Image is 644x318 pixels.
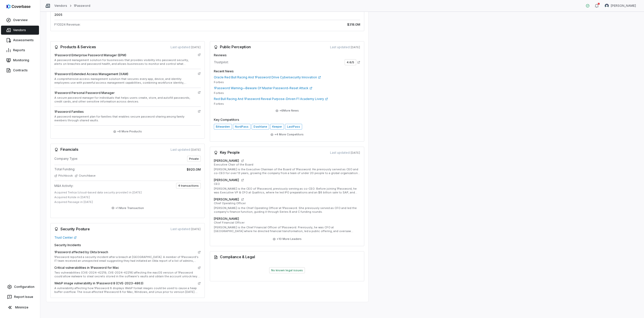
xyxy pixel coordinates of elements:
a: 4.6/5 [345,59,360,65]
h4: Reviews [214,53,360,57]
p: Chief Operating Officer [214,201,360,205]
a: Keeper [270,124,284,130]
span: M&A Activity: [54,184,73,188]
a: 1Password [74,4,90,8]
a: Oracle Red Bull Racing And 1Password Drive Cybersecurity Innovation [214,75,360,79]
span: Forbes [214,102,224,106]
span: private [187,156,201,162]
p: Two vulnerabilities (CVE-2024-42219, CVE-2024-42218) affecting the macOS version of 1Password cou... [54,271,201,278]
span: Last updated: [330,45,360,49]
p: 1Password reported a security incident after a breach at [GEOGRAPHIC_DATA]. A member of 1Password... [54,255,201,263]
p: A vulnerability affecting how 1Password 8 displays WebP format images could be used to cause a he... [54,286,201,294]
h4: Key Competitors [214,118,360,122]
span: [DATE] [191,227,201,231]
h5: 1Password affected by Okta breach [54,250,108,254]
a: Crunchbase [75,174,96,178]
a: Vendors [54,4,67,8]
h4: 1Password Families [54,110,196,114]
span: Last updated: [330,151,360,155]
a: Configuration [2,282,38,291]
button: Minimize [2,302,38,312]
a: Assessments [1,36,39,45]
h3: Compliance & Legal [214,255,360,259]
button: +1 More Transaction [110,203,145,213]
p: [PERSON_NAME] is the CEO of 1Password, previously serving as co-CEO. Before joining 1Password, he... [214,187,360,194]
a: Trust Center [54,236,77,240]
span: [DATE] [350,45,360,49]
a: Overview [1,16,39,25]
span: [DATE] [191,45,201,49]
h4: [PERSON_NAME] [214,217,239,221]
span: Forbes [214,91,224,95]
p: [PERSON_NAME] is the Executive Chairman of the Board of 1Password. He previously served as CEO an... [214,168,360,175]
span: Trustpilot: [214,60,229,64]
span: Last updated: [171,148,201,152]
p: CEO [214,182,360,186]
span: [DATE] [350,151,360,154]
a: Reports [1,46,39,55]
span: No known legal issues [269,267,305,273]
span: [DATE] [191,148,201,151]
button: +4 More Competitors [269,130,305,139]
h4: 1Password Extended Access Management (XAM) [54,72,196,76]
a: Red Bull Racing And 1Password Reveal Purpose-Driven F1 Academy Livery [214,97,360,101]
a: Pitchbook [54,174,73,178]
a: NordPass [233,124,251,130]
a: Bitwarden [214,124,232,130]
span: Forbes [214,80,224,84]
button: Lili Jiang avatar[PERSON_NAME] [602,2,639,10]
p: A secure password manager for individuals that helps users create, store, and autofill passwords,... [54,96,196,103]
span: [PERSON_NAME] [611,4,636,8]
p: A password management solution for businesses that provides visibility into password security, al... [54,58,196,66]
h5: WebP image vulnerability in 1Password 8 (CVE-2023-4863) [54,281,143,285]
h3: Financials [54,148,78,152]
h5: Critical vulnerabilities in 1Password for Mac [54,266,119,270]
h4: 1Password Personal Password Manager [54,91,196,95]
button: +10 More Leaders [271,235,303,244]
div: Acquired Kolide in [DATE] [54,195,201,199]
h4: [PERSON_NAME] [214,159,239,163]
h4: [PERSON_NAME] [214,197,239,201]
button: Report Issue [2,292,38,301]
a: Vendors [1,26,39,35]
h4: Security Incidents [54,243,201,247]
a: Dashlane [252,124,269,130]
img: logo-D7KZi-bG.svg [7,4,30,9]
span: FY2024 Revenue: [54,23,80,27]
a: Contracts [1,66,39,75]
h4: 1Password Enterprise Password Manager (EPM) [54,53,196,57]
h4: [PERSON_NAME] [214,178,239,182]
span: 4.6 /5 [345,59,356,65]
a: LastPass [285,124,302,130]
span: $920.0M [187,167,201,172]
a: Monitoring [1,56,39,65]
button: +8 More Products [112,127,143,136]
img: Lili Jiang avatar [605,4,609,8]
p: Chief Financial Officer [214,221,360,225]
p: A password management plan for families that enables secure password sharing among family members... [54,115,196,122]
span: Last updated: [171,227,201,231]
p: 2005 [54,13,206,17]
h3: Key People [214,151,239,155]
p: Executive Chair of the Board [214,163,360,167]
button: +6More News [274,106,300,115]
h3: Public Perception [214,45,251,49]
span: Total Funding: [54,167,75,171]
span: 4 transactions [176,183,201,189]
p: A comprehensive access management solution that secures every app, device, and identity employees... [54,77,196,85]
span: Company Type: [54,157,78,161]
h3: Products & Services [54,45,96,49]
div: Acquired Passage in [DATE] [54,200,201,204]
p: [PERSON_NAME] is the Chief Operating Officer at 1Password. She previously served as CFO and led t... [214,206,360,214]
h4: Recent News [214,69,360,73]
span: Last updated: [171,45,201,49]
h3: Security Posture [54,227,90,231]
div: Acquired Trelica (cloud-based data security provider) in [DATE] [54,191,201,194]
a: 1Password Warning—Beware Of Master Password-Reset Attack [214,86,360,90]
span: $318.0M [347,22,360,27]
